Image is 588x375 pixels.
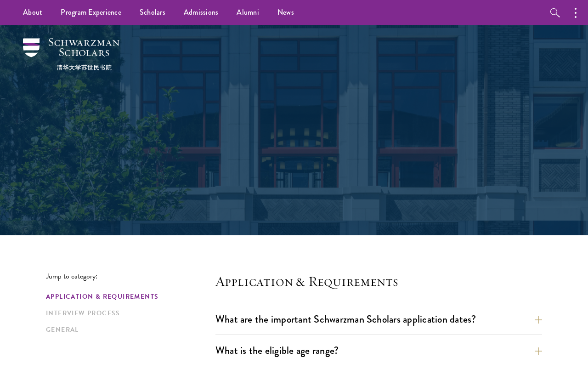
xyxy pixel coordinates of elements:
[46,292,210,301] a: Application & Requirements
[215,272,542,290] h4: Application & Requirements
[46,325,210,335] a: General
[23,38,119,70] img: Schwarzman Scholars
[46,308,210,318] a: Interview Process
[46,272,215,280] p: Jump to category:
[215,340,542,361] button: What is the eligible age range?
[215,309,542,330] button: What are the important Schwarzman Scholars application dates?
